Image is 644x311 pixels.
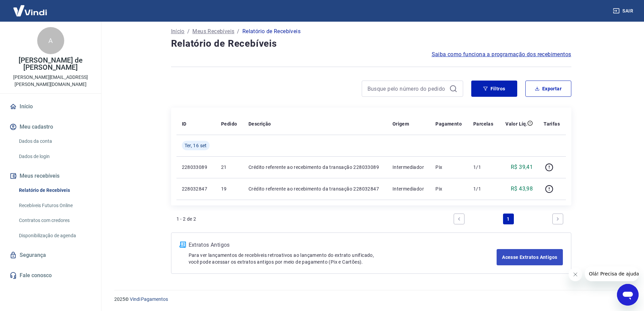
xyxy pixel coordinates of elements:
button: Meus recebíveis [8,169,93,183]
p: Crédito referente ao recebimento da transação 228033089 [248,164,382,171]
a: Meus Recebíveis [192,27,234,36]
a: Acesse Extratos Antigos [497,249,563,265]
p: ID [182,120,187,127]
a: Vindi Pagamentos [130,296,168,302]
a: Dados da conta [16,134,93,148]
p: 1 - 2 de 2 [176,216,196,222]
img: ícone [180,242,186,248]
a: Dados de login [16,150,93,163]
p: Pix [435,164,462,171]
p: / [237,27,239,36]
p: Extratos Antigos [189,241,497,249]
p: 228033089 [182,164,211,171]
p: Pix [435,185,462,192]
ul: Pagination [451,211,566,227]
p: Intermediador [392,185,425,192]
span: Olá! Precisa de ajuda? [4,5,57,10]
a: Início [171,27,185,36]
a: Disponibilização de agenda [16,229,93,243]
p: Pedido [221,120,237,127]
p: R$ 43,98 [511,185,533,193]
img: Vindi [8,0,52,21]
button: Filtros [471,81,517,97]
a: Next page [552,214,563,224]
iframe: Botão para abrir a janela de mensagens [617,284,639,306]
a: Page 1 is your current page [503,214,514,224]
p: [PERSON_NAME] de [PERSON_NAME] [5,57,96,71]
p: 1/1 [473,185,494,192]
a: Contratos com credores [16,214,93,227]
button: Exportar [525,81,571,97]
a: Saiba como funciona a programação dos recebimentos [432,50,571,59]
p: / [187,27,190,36]
p: 21 [221,164,238,171]
p: Descrição [248,120,271,127]
p: Parcelas [473,120,493,127]
div: A [37,27,64,54]
button: Meu cadastro [8,119,93,134]
p: Valor Líq. [505,120,527,127]
span: Ter, 16 set [185,142,207,149]
p: 19 [221,185,238,192]
p: Tarifas [544,120,560,127]
a: Início [8,99,93,114]
p: Pagamento [435,120,462,127]
iframe: Mensagem da empresa [585,266,639,281]
p: 1/1 [473,164,494,171]
a: Fale conosco [8,268,93,283]
a: Relatório de Recebíveis [16,183,93,197]
input: Busque pelo número do pedido [367,84,447,94]
p: Intermediador [392,164,425,171]
a: Recebíveis Futuros Online [16,199,93,213]
p: 228032847 [182,185,211,192]
a: Previous page [454,214,464,224]
p: Para ver lançamentos de recebíveis retroativos ao lançamento do extrato unificado, você pode aces... [189,252,497,265]
button: Sair [612,5,636,17]
p: Relatório de Recebíveis [242,27,301,36]
p: [PERSON_NAME][EMAIL_ADDRESS][PERSON_NAME][DOMAIN_NAME] [5,74,96,88]
p: 2025 © [114,296,628,303]
p: R$ 39,41 [511,163,533,171]
h4: Relatório de Recebíveis [171,37,571,50]
p: Origem [392,120,409,127]
iframe: Fechar mensagem [569,268,582,281]
p: Crédito referente ao recebimento da transação 228032847 [248,185,382,192]
a: Segurança [8,248,93,263]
